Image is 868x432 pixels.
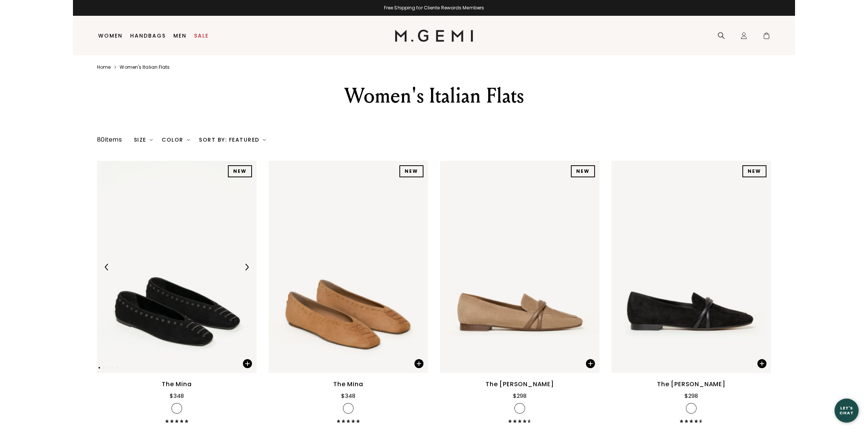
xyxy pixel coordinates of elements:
[440,161,599,373] img: The Brenda
[170,391,184,400] div: $348
[187,138,190,141] img: chevron-down.svg
[333,380,363,389] div: The Mina
[98,33,123,39] a: Women
[162,380,191,389] div: The Mina
[97,135,122,144] div: 80 items
[194,33,209,39] a: Sale
[97,161,256,423] a: Previous ArrowNext ArrowThe Mina$348
[440,161,599,423] a: The [PERSON_NAME]$298
[97,64,111,70] a: Home
[486,380,554,389] div: The [PERSON_NAME]
[243,264,250,270] img: Next Arrow
[742,165,766,177] div: NEW
[612,161,771,423] a: The [PERSON_NAME]$298
[73,5,795,11] div: Free Shipping for Cliente Rewards Members
[571,165,595,177] div: NEW
[120,64,170,70] a: Women's italian flats
[516,404,524,412] img: v_7396490182715_SWATCH_50x.jpg
[513,391,527,400] div: $298
[134,137,153,143] div: Size
[263,138,266,141] img: chevron-down.svg
[103,264,110,270] img: Previous Arrow
[199,137,266,143] div: Sort By: Featured
[612,161,771,373] img: The Brenda
[395,30,473,42] img: M.Gemi
[97,161,256,373] img: The Mina
[835,406,859,415] div: Let's Chat
[173,404,181,412] img: v_7387698167867_SWATCH_50x.jpg
[657,380,725,389] div: The [PERSON_NAME]
[399,165,423,177] div: NEW
[228,165,252,177] div: NEW
[162,137,190,143] div: Color
[150,138,153,141] img: chevron-down.svg
[344,404,352,412] img: v_7387698102331_SWATCH_50x.jpg
[684,391,698,400] div: $298
[130,33,166,39] a: Handbags
[341,391,355,400] div: $348
[173,33,187,39] a: Men
[269,161,428,373] img: The Mina
[269,161,428,423] a: The Mina$348
[687,404,695,412] img: v_7396490084411_SWATCH_50x.jpg
[303,82,565,109] div: Women's Italian Flats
